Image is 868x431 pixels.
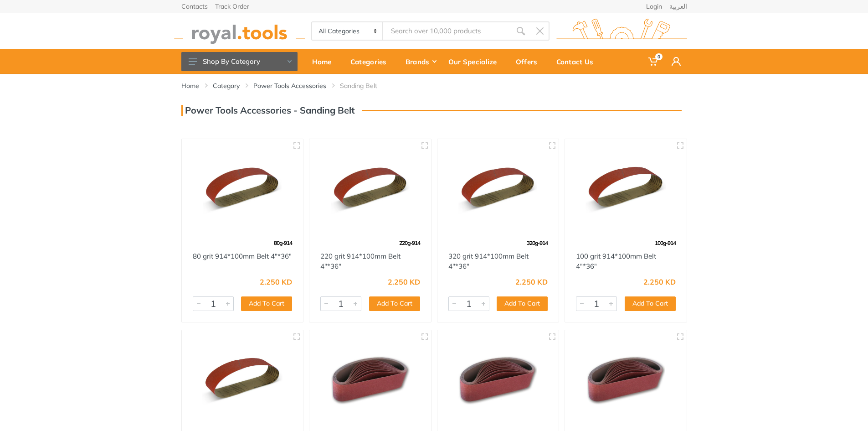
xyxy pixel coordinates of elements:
[181,3,208,10] a: Contacts
[340,81,391,90] li: Sanding Belt
[241,296,292,311] button: Add To Cart
[369,296,420,311] button: Add To Cart
[576,235,595,251] img: 1.webp
[253,81,326,90] a: Power Tools Accessories
[274,239,292,246] span: 80g-914
[344,49,399,74] a: Categories
[213,81,240,90] a: Category
[320,235,339,251] img: 1.webp
[383,21,511,41] input: Site search
[448,235,467,251] img: 1.webp
[344,52,399,71] div: Categories
[181,81,687,90] nav: breadcrumb
[509,52,550,71] div: Offers
[515,278,548,286] div: 2.250 KD
[312,22,384,40] select: Category
[446,147,551,226] img: Royal Tools - 320 grit 914*100mm Belt 4
[442,52,509,71] div: Our Specialize
[318,147,423,226] img: Royal Tools - 220 grit 914*100mm Belt 4
[318,338,423,417] img: Royal Tools - 180 grit 100×610mm Belt 4
[497,296,548,311] button: Add To Cart
[181,105,355,116] h3: Power Tools Accessories - Sanding Belt
[306,49,344,74] a: Home
[215,3,249,10] a: Track Order
[399,52,442,71] div: Brands
[193,252,292,260] a: 80 grit 914*100mm Belt 4"*36"
[442,49,509,74] a: Our Specialize
[446,338,551,417] img: Royal Tools - 320 grit 100×610mm Belt 4
[556,19,687,44] img: royal.tools Logo
[181,52,298,71] button: Shop By Category
[669,3,687,10] a: العربية
[655,239,676,246] span: 100g-914
[260,278,292,286] div: 2.250 KD
[642,49,665,74] a: 0
[643,278,676,286] div: 2.250 KD
[527,239,548,246] span: 320g-914
[190,147,295,226] img: Royal Tools - 80 grit 914*100mm Belt 4
[399,239,420,246] span: 220g-914
[625,296,676,311] button: Add To Cart
[193,235,212,251] img: 1.webp
[576,252,656,271] a: 100 grit 914*100mm Belt 4"*36"
[181,81,199,90] a: Home
[448,252,529,271] a: 320 grit 914*100mm Belt 4"*36"
[509,49,550,74] a: Offers
[646,3,662,10] a: Login
[388,278,420,286] div: 2.250 KD
[550,52,606,71] div: Contact Us
[550,49,606,74] a: Contact Us
[320,252,401,271] a: 220 grit 914*100mm Belt 4"*36"
[573,147,678,226] img: Royal Tools - 100 grit 914*100mm Belt 4
[174,19,305,44] img: royal.tools Logo
[306,52,344,71] div: Home
[573,338,678,417] img: Royal Tools - 400 grit 100×610mm Belt 4
[190,338,295,417] img: Royal Tools - 150 grit 914*100mm Belt 4
[655,53,663,60] span: 0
